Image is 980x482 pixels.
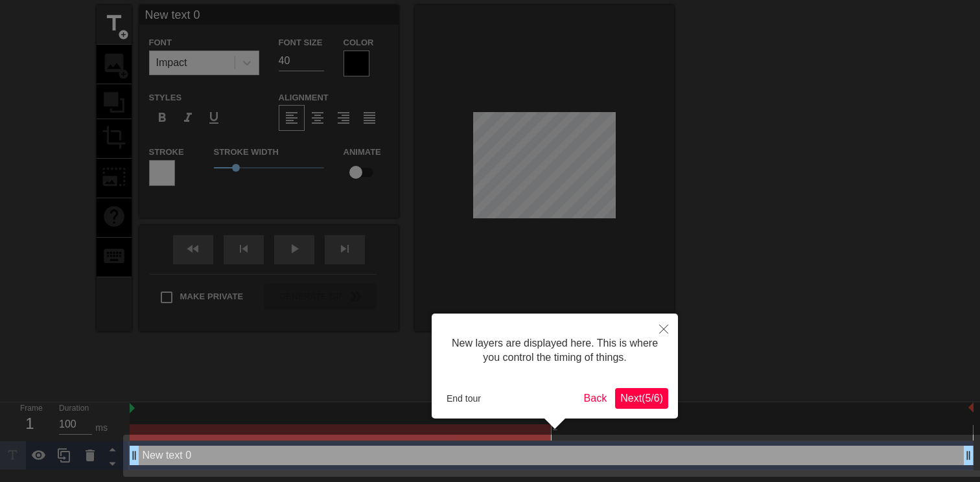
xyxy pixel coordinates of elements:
[649,314,678,343] button: Close
[579,388,612,409] button: Back
[615,388,668,409] button: Next
[441,323,668,378] div: New layers are displayed here. This is where you control the timing of things.
[620,393,663,404] span: Next ( 5 / 6 )
[441,389,486,408] button: End tour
